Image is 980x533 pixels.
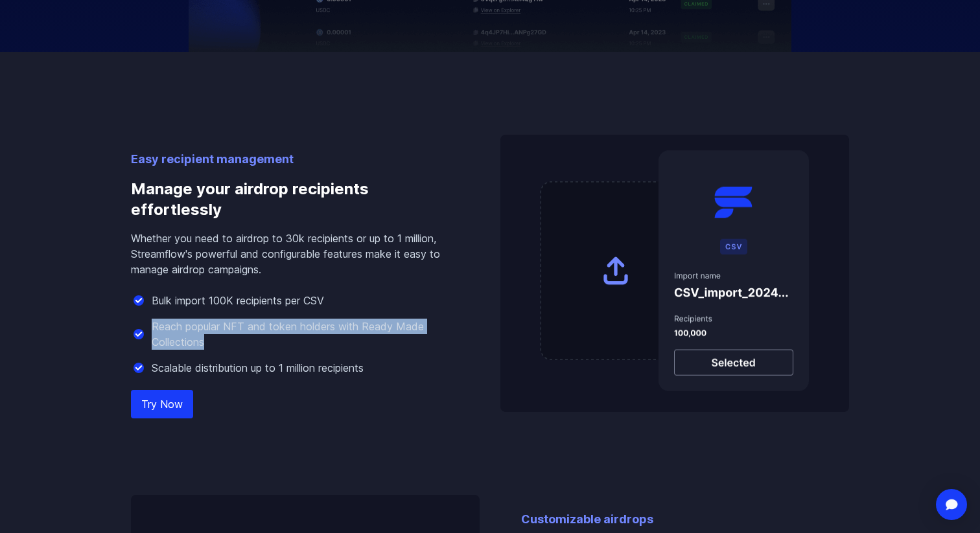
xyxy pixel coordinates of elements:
[131,390,193,418] a: Try Now
[131,168,459,231] h3: Manage your airdrop recipients effortlessly
[521,510,849,528] p: Customizable airdrops
[152,360,364,376] p: Scalable distribution up to 1 million recipients
[936,489,967,520] div: Open Intercom Messenger
[131,231,459,277] p: Whether you need to airdrop to 30k recipients or up to 1 million, Streamflow's powerful and confi...
[152,293,324,308] p: Bulk import 100K recipients per CSV
[131,150,459,168] p: Easy recipient management
[500,135,849,412] img: Manage your airdrop recipients effortlessly
[152,319,459,350] p: Reach popular NFT and token holders with Ready Made Collections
